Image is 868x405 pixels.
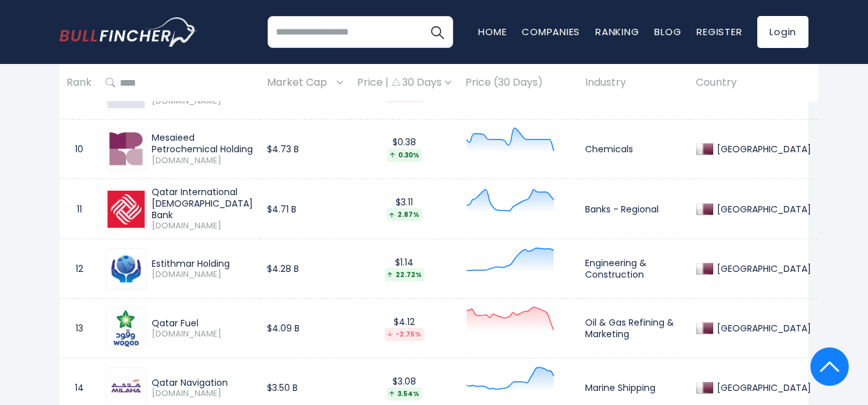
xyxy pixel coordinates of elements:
td: $4.28 B [260,239,350,299]
td: $4.09 B [260,299,350,358]
div: $3.08 [357,376,451,401]
div: [GEOGRAPHIC_DATA] [714,322,811,334]
th: Industry [578,64,689,102]
th: Price (30 Days) [458,64,578,102]
div: $0.38 [357,136,451,161]
a: Go to homepage [60,17,197,47]
div: $1.14 [357,257,451,282]
td: Oil & Gas Refining & Marketing [578,299,689,358]
td: 13 [60,299,99,358]
div: [GEOGRAPHIC_DATA] [714,263,811,274]
td: 10 [60,119,99,179]
div: Mesaieed Petrochemical Holding [152,132,253,155]
div: 22.72% [385,268,424,282]
td: Chemicals [578,119,689,179]
div: [GEOGRAPHIC_DATA] [714,203,811,215]
a: Login [757,16,808,48]
td: Engineering & Construction [578,239,689,299]
a: Blog [654,25,681,38]
span: [DOMAIN_NAME] [152,221,253,232]
span: Market Cap [267,73,334,93]
img: MPHC.QA.png [108,131,145,167]
div: Qatar Fuel [152,317,253,329]
div: 3.54% [387,387,422,401]
div: -2.75% [385,328,424,341]
th: Rank [60,64,99,102]
div: [GEOGRAPHIC_DATA] [714,143,811,155]
td: $4.73 B [260,119,350,179]
div: Qatar International [DEMOGRAPHIC_DATA] Bank [152,186,253,221]
img: IGRD.QA.png [108,250,145,287]
td: Banks - Regional [578,179,689,239]
span: [DOMAIN_NAME] [152,388,253,399]
div: [GEOGRAPHIC_DATA] [714,382,811,393]
span: [DOMAIN_NAME] [152,269,253,280]
span: [DOMAIN_NAME] [152,329,253,340]
a: Companies [522,25,580,38]
div: 2.87% [387,208,422,221]
div: Estithmar Holding [152,258,253,269]
a: Register [696,25,742,38]
div: $3.11 [357,196,451,221]
div: $4.12 [357,316,451,341]
span: [DOMAIN_NAME] [152,96,253,107]
img: bullfincher logo [60,17,197,47]
th: Country [689,64,818,102]
div: Qatar Navigation [152,377,253,388]
div: 0.30% [387,148,422,162]
a: Home [478,25,506,38]
button: Search [421,16,453,48]
a: Ranking [595,25,639,38]
td: 12 [60,239,99,299]
div: Price | 30 Days [357,76,451,90]
td: $4.71 B [260,179,350,239]
img: QIIK.QA.png [108,191,145,228]
td: 11 [60,179,99,239]
img: QFLS.QA.png [113,310,140,347]
span: [DOMAIN_NAME] [152,155,253,166]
